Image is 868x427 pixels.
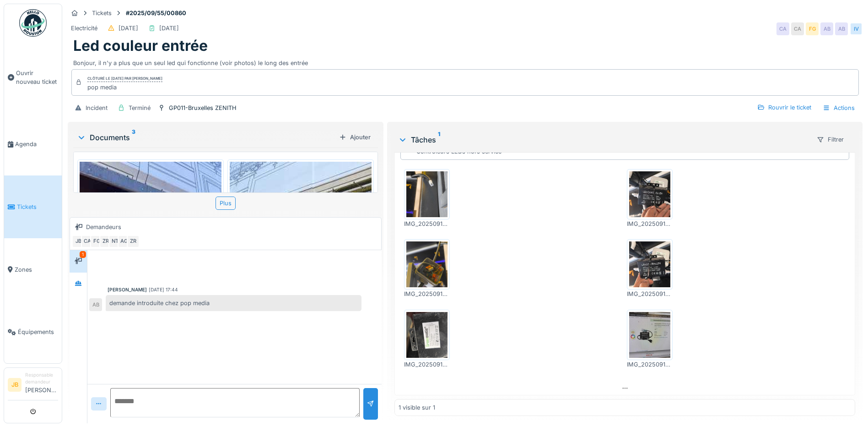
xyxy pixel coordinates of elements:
div: Responsable demandeur [25,372,58,386]
img: 5wubxk8ni97ozhsydn1d3kz3p25n [406,171,447,217]
span: Ouvrir nouveau ticket [16,69,58,86]
div: Bonjour, il n'y a plus que un seul led qui fonctionne (voir photos) le long des entrée [73,55,857,67]
h1: Led couleur entrée [73,37,208,55]
div: AB [89,298,102,311]
img: cqnrm8p8dtxf0abfr11ulni1tg0g [629,171,670,217]
div: Ajouter [335,131,374,143]
div: AB [820,22,833,35]
img: 5qunupj2okaree9n4h95b66cgjey [629,312,670,358]
div: NT [108,235,121,248]
li: JB [8,378,22,392]
div: Rouvrir le ticket [754,101,815,114]
div: Actions [819,101,859,115]
div: Incident [86,104,108,112]
img: zx01h2wflycvb2ewqke4p48tkdu9 [629,241,670,287]
a: Ouvrir nouveau ticket [4,42,62,113]
div: IMG_20250915_132311.jpg [404,290,450,298]
div: Clôturé le [DATE] par [PERSON_NAME] [87,76,162,82]
div: CA [791,22,804,35]
div: 1 [80,251,86,258]
div: 1 visible sur 1 [399,403,435,412]
a: JB Responsable demandeur[PERSON_NAME] [8,372,58,400]
strong: #2025/09/55/00860 [122,9,190,17]
a: Agenda [4,113,62,176]
span: Équipements [18,328,58,336]
div: pop media [87,83,162,92]
div: [DATE] [159,24,179,33]
div: IMG_20250915_132847.jpg [627,290,673,298]
div: Demandeurs [86,223,121,231]
div: Filtrer [813,133,848,146]
a: Zones [4,238,62,301]
li: [PERSON_NAME] [25,372,58,398]
div: AG [118,235,130,248]
div: FG [90,235,103,248]
span: Tickets [17,203,58,211]
div: AB [835,22,848,35]
div: Terminé [129,104,151,112]
sup: 3 [132,132,135,143]
div: IMG_20250915_141142.jpg [627,360,673,369]
div: CA [81,235,94,248]
div: CA [776,22,789,35]
img: 3y7kv55ligcu2cbo29dmg1k83bhh [80,162,221,351]
div: Documents [77,132,335,143]
span: Agenda [15,140,58,148]
div: [DATE] 17:44 [149,286,178,293]
div: demande introduite chez pop media [106,295,361,311]
img: Badge_color-CXgf-gQk.svg [19,9,47,37]
div: Electricité [71,24,97,33]
div: IMG_20250915_133024.jpg [404,360,450,369]
img: jkna7e6k0tlmdze9r9ehfq98avea [406,312,447,358]
div: [DATE] [119,24,138,33]
a: Tickets [4,175,62,238]
div: FG [806,22,819,35]
div: IMG_20250915_132315.jpg [404,219,450,228]
div: IMG_20250915_132854.jpg [627,219,673,228]
div: ZR [127,235,140,248]
div: JB [72,235,85,248]
div: Plus [216,197,236,210]
sup: 1 [438,134,440,145]
div: GP011-Bruxelles ZENITH [169,104,237,112]
a: Équipements [4,301,62,363]
img: jxecpdu89524rd6xatx8idgqu1sh [230,162,372,351]
span: Zones [15,265,58,274]
div: [PERSON_NAME] [108,286,147,293]
div: Tâches [398,134,809,145]
div: ZR [99,235,112,248]
img: y28uglr6h3asmgcq5w7yez4w7i5b [406,241,447,287]
div: Tickets [92,9,112,17]
div: IV [850,22,863,35]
